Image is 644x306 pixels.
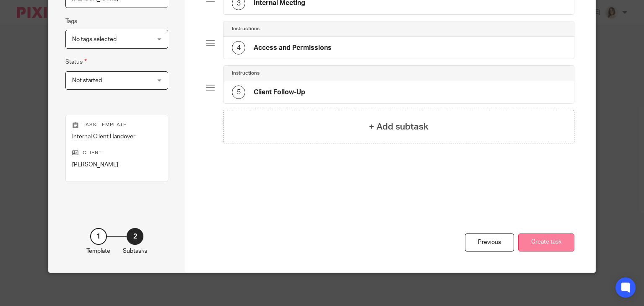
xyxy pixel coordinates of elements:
[232,26,260,32] h4: Instructions
[72,78,102,83] span: Not started
[232,41,245,54] div: 4
[72,132,161,141] p: Internal Client Handover
[86,247,110,255] p: Template
[65,57,87,67] label: Status
[72,122,161,128] p: Task template
[232,70,260,77] h4: Instructions
[90,228,107,245] div: 1
[465,233,514,252] div: Previous
[369,120,428,133] h4: + Add subtask
[232,86,245,99] div: 5
[72,161,161,169] p: [PERSON_NAME]
[254,88,305,97] h4: Client Follow-Up
[65,17,77,26] label: Tags
[123,247,147,255] p: Subtasks
[72,36,117,42] span: No tags selected
[72,150,161,156] p: Client
[127,228,143,245] div: 2
[254,44,332,52] h4: Access and Permissions
[518,233,574,252] button: Create task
